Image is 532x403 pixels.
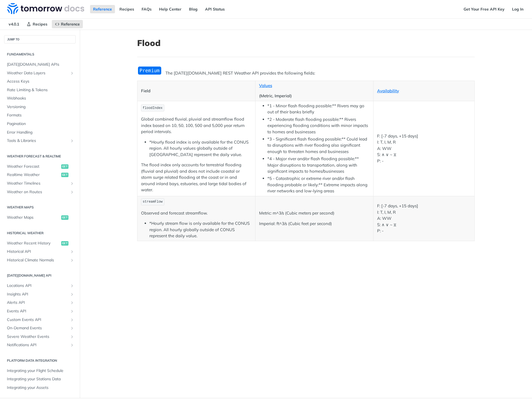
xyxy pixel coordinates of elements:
[7,164,60,169] span: Weather Forecast
[6,20,22,28] span: v4.0.1
[4,94,76,103] a: Webhooks
[7,130,74,135] span: Error Handling
[70,292,74,297] button: Show subpages for Insights API
[70,300,74,305] button: Show subpages for Alerts API
[7,342,68,348] span: Notifications API
[7,241,60,246] span: Weather Recent History
[24,20,50,28] a: Recipes
[149,139,252,158] li: *Hourly flood index is only available for the CONUS region. All hourly values globally outside of...
[137,38,475,48] h1: Flood
[7,3,84,14] img: Tomorrow.io Weather API Docs
[4,299,76,307] a: Alerts APIShow subpages for Alerts API
[4,52,76,57] h2: Fundamentals
[7,181,68,186] span: Weather Timelines
[461,5,508,13] a: Get Your Free API Key
[70,71,74,75] button: Show subpages for Weather Data Layers
[259,93,370,99] p: (Metric, Imperial)
[259,221,370,227] p: Imperial: ft^3/s (Cubic feet per second)
[4,137,76,145] a: Tools & LibrariesShow subpages for Tools & Libraries
[7,121,74,127] span: Pagination
[267,116,370,135] li: *2 - Moderate flash flooding possible:** Rivers experiencing flooding conditions with minor impac...
[141,162,252,193] p: The flood index only accounts for terrestrial flooding (fluvial and pluvial) and does not include...
[4,273,76,278] h2: [DATE][DOMAIN_NAME] API
[4,111,76,119] a: Formats
[7,113,74,118] span: Formats
[141,116,252,135] p: Global combined fluvial, pluvial and streamflow flood index based on 10, 50, 100, 500 and 5,000 y...
[4,188,76,196] a: Weather on RoutesShow subpages for Weather on Routes
[7,62,74,67] span: [DATE][DOMAIN_NAME] APIs
[259,210,370,216] p: Metric: m^3/s (Cubic meters per second)
[116,5,137,13] a: Recipes
[267,103,370,115] li: *1 - Minor flash flooding possible:** Rivers may go out of their banks briefly
[4,282,76,290] a: Locations APIShow subpages for Locations API
[70,343,74,347] button: Show subpages for Notifications API
[52,20,83,28] a: Reference
[4,171,76,179] a: Realtime Weatherget
[70,284,74,288] button: Show subpages for Locations API
[4,333,76,341] a: Severe Weather EventsShow subpages for Severe Weather Events
[4,290,76,299] a: Insights APIShow subpages for Insights API
[7,79,74,84] span: Access Keys
[7,215,60,220] span: Weather Maps
[7,104,74,110] span: Versioning
[141,104,164,111] code: floodIndex
[7,249,68,254] span: Historical API
[7,138,68,144] span: Tools & Libraries
[70,190,74,194] button: Show subpages for Weather on Routes
[7,283,68,289] span: Locations API
[7,334,68,340] span: Severe Weather Events
[7,257,68,263] span: Historical Climate Normals
[137,70,475,76] p: The [DATE][DOMAIN_NAME] REST Weather API provides the following fields:
[4,35,76,44] button: JUMP TO
[377,203,471,234] p: F: [-7 days, +15 days] I: T, I, M, R A: WW S: ∧ ∨ ~ ⧖ P: -
[7,300,68,305] span: Alerts API
[70,249,74,254] button: Show subpages for Historical API
[4,103,76,111] a: Versioning
[61,215,68,220] span: get
[149,220,252,239] li: *Hourly stream flow is only available for the CONUS region. All hourly globally outside of CONUS ...
[156,5,185,13] a: Help Center
[4,60,76,69] a: [DATE][DOMAIN_NAME] APIs
[4,375,76,383] a: Integrating your Stations Data
[7,70,68,76] span: Weather Data Layers
[4,248,76,256] a: Historical APIShow subpages for Historical API
[4,86,76,94] a: Rate Limiting & Tokens
[377,133,471,164] p: F: [-7 days, +15 days] I: T, I, M, R A: WW S: ∧ ∨ ~ ⧖ P: -
[7,376,74,382] span: Integrating your Stations Data
[141,88,252,94] p: Field
[61,241,68,246] span: get
[4,324,76,332] a: On-Demand EventsShow subpages for On-Demand Events
[61,164,68,169] span: get
[4,213,76,222] a: Weather Mapsget
[7,317,68,323] span: Custom Events API
[4,69,76,77] a: Weather Data LayersShow subpages for Weather Data Layers
[70,335,74,339] button: Show subpages for Severe Weather Events
[7,368,74,374] span: Integrating your Flight Schedule
[70,181,74,186] button: Show subpages for Weather Timelines
[4,358,76,363] h2: Platform DATA integration
[4,205,76,210] h2: Weather Maps
[267,175,370,194] li: *5 - Catastrophic or extreme river and/or flash flooding probable or likely:** Extreme impacts al...
[4,128,76,137] a: Error Handling
[4,120,76,128] a: Pagination
[70,318,74,322] button: Show subpages for Custom Events API
[7,325,68,331] span: On-Demand Events
[7,292,68,297] span: Insights API
[139,5,155,13] a: FAQs
[186,5,201,13] a: Blog
[141,210,252,216] p: Observed and forecast streamflow.
[4,367,76,375] a: Integrating your Flight Schedule
[4,179,76,188] a: Weather TimelinesShow subpages for Weather Timelines
[4,341,76,349] a: Notifications APIShow subpages for Notifications API
[7,308,68,314] span: Events API
[70,258,74,262] button: Show subpages for Historical Climate Normals
[61,22,80,27] span: Reference
[7,172,60,178] span: Realtime Weather
[141,198,164,205] code: streamFlow
[267,156,370,175] li: *4 - Major river and/or flash flooding possible:** Major disruptions to transportation, along wit...
[4,239,76,248] a: Weather Recent Historyget
[4,162,76,171] a: Weather Forecastget
[70,326,74,330] button: Show subpages for On-Demand Events
[61,173,68,177] span: get
[4,307,76,315] a: Events APIShow subpages for Events API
